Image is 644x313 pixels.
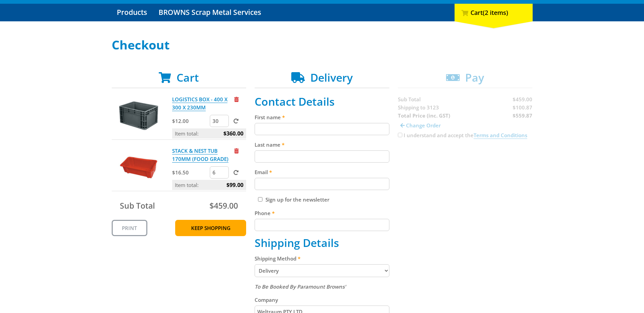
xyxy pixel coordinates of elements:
[223,128,243,139] span: $360.00
[255,150,389,163] input: Please enter your last name.
[255,209,389,217] label: Phone
[172,128,246,139] p: Item total:
[255,178,389,190] input: Please enter your email address.
[118,147,159,187] img: STACK & NEST TUB 170MM (FOOD GRADE)
[172,180,246,190] p: Item total:
[255,141,389,149] label: Last name
[172,117,208,125] p: $12.00
[483,8,508,17] span: (2 items)
[112,4,152,21] a: Go to the Products page
[310,70,353,85] span: Delivery
[265,196,329,203] label: Sign up for the newsletter
[112,38,533,52] h1: Checkout
[172,168,208,176] p: $16.50
[118,95,159,136] img: LOGISTICS BOX - 400 X 300 X 230MM
[172,147,228,163] a: STACK & NEST TUB 170MM (FOOD GRADE)
[120,200,155,211] span: Sub Total
[255,95,389,108] h2: Contact Details
[175,220,246,236] a: Keep Shopping
[112,220,147,236] a: Print
[177,70,199,85] span: Cart
[172,96,227,111] a: LOGISTICS BOX - 400 X 300 X 230MM
[153,4,266,21] a: Go to the BROWNS Scrap Metal Services page
[455,4,533,21] div: Cart
[234,147,239,154] a: Remove from cart
[255,113,389,121] label: First name
[255,283,346,290] em: To Be Booked By Paramount Browns'
[255,168,389,176] label: Email
[234,96,239,103] a: Remove from cart
[226,180,243,190] span: $99.00
[255,123,389,135] input: Please enter your first name.
[255,236,389,249] h2: Shipping Details
[255,296,389,304] label: Company
[255,264,389,277] select: Please select a shipping method.
[209,200,238,211] span: $459.00
[255,254,389,263] label: Shipping Method
[255,219,389,231] input: Please enter your telephone number.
